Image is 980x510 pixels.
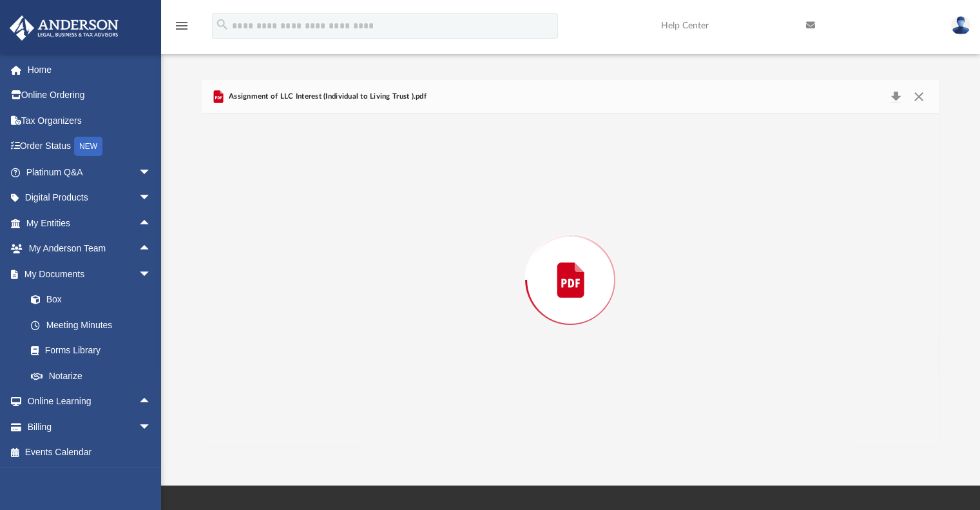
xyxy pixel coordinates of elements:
[6,15,122,41] img: Anderson Advisors Platinum Portal
[18,287,158,313] a: Box
[9,236,164,262] a: My Anderson Teamarrow_drop_up
[215,17,229,32] i: search
[202,80,939,447] div: Preview
[139,185,164,211] span: arrow_drop_down
[9,185,171,211] a: Digital Productsarrow_drop_down
[9,108,171,133] a: Tax Organizers
[907,88,930,106] button: Close
[174,25,189,34] a: menu
[139,261,164,288] span: arrow_drop_down
[226,91,427,103] span: Assignment of LLC Interest (Individual to Living Trust ).pdf
[9,261,164,287] a: My Documentsarrow_drop_down
[9,414,171,440] a: Billingarrow_drop_down
[9,210,171,236] a: My Entitiesarrow_drop_up
[18,363,164,389] a: Notarize
[74,137,102,156] div: NEW
[885,88,908,106] button: Download
[951,16,970,35] img: User Pic
[139,236,164,262] span: arrow_drop_up
[9,440,171,466] a: Events Calendar
[9,133,171,160] a: Order StatusNEW
[9,389,164,415] a: Online Learningarrow_drop_up
[9,57,171,83] a: Home
[9,159,171,185] a: Platinum Q&Aarrow_drop_down
[18,338,158,364] a: Forms Library
[174,18,189,34] i: menu
[139,159,164,186] span: arrow_drop_down
[9,83,171,108] a: Online Ordering
[18,312,164,338] a: Meeting Minutes
[139,414,164,440] span: arrow_drop_down
[139,389,164,415] span: arrow_drop_up
[139,210,164,237] span: arrow_drop_up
